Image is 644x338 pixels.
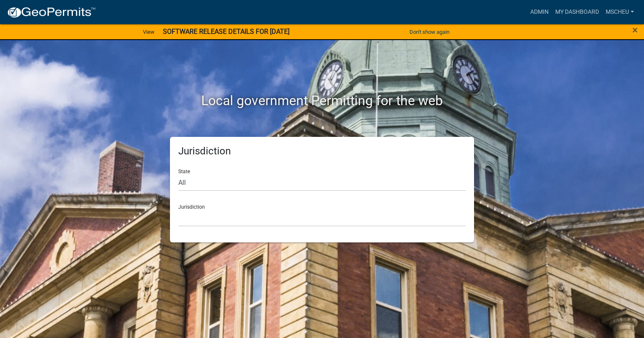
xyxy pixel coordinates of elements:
[632,24,638,36] span: ×
[527,4,552,20] a: Admin
[406,25,453,39] button: Don't show again
[163,28,290,35] strong: SOFTWARE RELEASE DETAILS FOR [DATE]
[632,25,638,35] button: Close
[91,93,553,108] h2: Local government Permitting for the web
[178,145,466,157] h5: Jurisdiction
[140,25,158,39] a: View
[602,4,637,20] a: mscheu
[552,4,602,20] a: My Dashboard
